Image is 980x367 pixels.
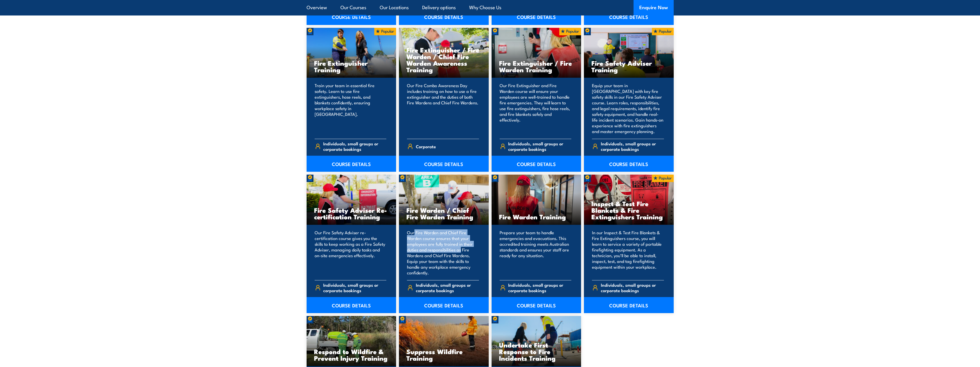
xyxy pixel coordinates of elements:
[499,341,574,361] h3: Undertake First Response to Fire Incidents Training
[406,46,481,73] h3: Fire Extinguisher / Fire Warden / Chief Fire Warden Awareness Training
[416,282,479,293] span: Individuals, small groups or corporate bookings
[492,9,581,25] a: COURSE DETAILS
[500,230,572,276] p: Prepare your team to handle emergencies and evacuations. This accredited training meets Australia...
[406,348,481,361] h3: Suppress Wildfire Training
[499,213,574,220] h3: Fire Warden Training
[492,156,581,172] a: COURSE DETAILS
[508,141,571,152] span: Individuals, small groups or corporate bookings
[601,141,664,152] span: Individuals, small groups or corporate bookings
[399,156,489,172] a: COURSE DETAILS
[591,60,666,73] h3: Fire Safety Adviser Training
[307,156,396,172] a: COURSE DETAILS
[399,9,489,25] a: COURSE DETAILS
[315,83,387,134] p: Train your team in essential fire safety. Learn to use fire extinguishers, hose reels, and blanke...
[314,348,389,361] h3: Respond to Wildfire & Prevent Injury Training
[584,156,674,172] a: COURSE DETAILS
[407,83,479,134] p: Our Fire Combo Awareness Day includes training on how to use a fire extinguisher and the duties o...
[315,230,387,276] p: Our Fire Safety Adviser re-certification course gives you the skills to keep working as a Fire Sa...
[508,282,571,293] span: Individuals, small groups or corporate bookings
[601,282,664,293] span: Individuals, small groups or corporate bookings
[323,282,386,293] span: Individuals, small groups or corporate bookings
[307,9,396,25] a: COURSE DETAILS
[314,60,389,73] h3: Fire Extinguisher Training
[416,142,436,151] span: Corporate
[499,60,574,73] h3: Fire Extinguisher / Fire Warden Training
[492,297,581,313] a: COURSE DETAILS
[399,297,489,313] a: COURSE DETAILS
[407,230,479,276] p: Our Fire Warden and Chief Fire Warden course ensures that your employees are fully trained in the...
[591,200,666,220] h3: Inspect & Test Fire Blankets & Fire Extinguishers Training
[584,9,674,25] a: COURSE DETAILS
[314,207,389,220] h3: Fire Safety Adviser Re-certification Training
[406,207,481,220] h3: Fire Warden / Chief Fire Warden Training
[584,297,674,313] a: COURSE DETAILS
[592,230,664,276] p: In our Inspect & Test Fire Blankets & Fire Extinguishers course, you will learn to service a vari...
[323,141,386,152] span: Individuals, small groups or corporate bookings
[307,297,396,313] a: COURSE DETAILS
[592,83,664,134] p: Equip your team in [GEOGRAPHIC_DATA] with key fire safety skills in our Fire Safety Adviser cours...
[500,83,572,134] p: Our Fire Extinguisher and Fire Warden course will ensure your employees are well-trained to handl...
